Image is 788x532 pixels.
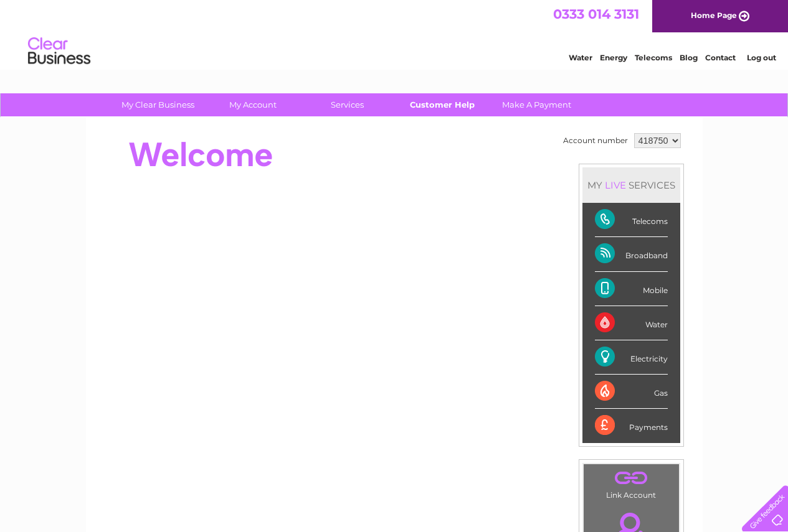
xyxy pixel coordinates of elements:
[635,53,672,62] a: Telecoms
[595,237,668,271] div: Broadband
[595,306,668,340] div: Water
[587,467,676,489] a: .
[595,340,668,375] div: Electricity
[100,7,689,60] div: Clear Business is a trading name of Verastar Limited (registered in [GEOGRAPHIC_DATA] No. 3667643...
[595,409,668,442] div: Payments
[595,375,668,409] div: Gas
[569,53,592,62] a: Water
[27,32,91,70] img: logo.png
[582,167,680,203] div: MY SERVICES
[602,179,629,191] div: LIVE
[553,6,639,22] a: 0333 014 3131
[747,53,776,62] a: Log out
[595,272,668,306] div: Mobile
[560,130,631,151] td: Account number
[391,93,493,116] a: Customer Help
[583,464,680,503] td: Link Account
[201,93,304,116] a: My Account
[595,203,668,237] div: Telecoms
[680,53,698,62] a: Blog
[485,93,588,116] a: Make A Payment
[705,53,736,62] a: Contact
[296,93,399,116] a: Services
[600,53,627,62] a: Energy
[107,93,209,116] a: My Clear Business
